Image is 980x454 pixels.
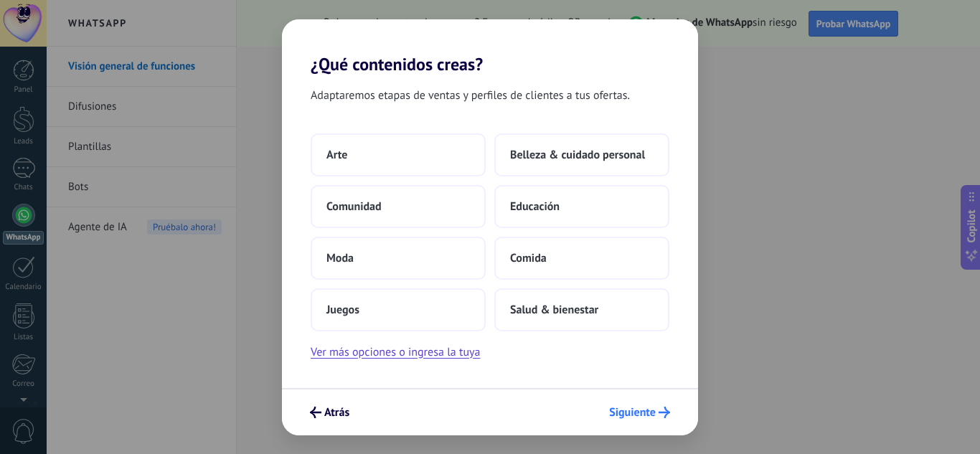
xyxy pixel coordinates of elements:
button: Comida [494,237,669,280]
button: Siguiente [603,400,677,425]
span: Salud & bienestar [510,303,598,317]
span: Atrás [324,407,349,417]
button: Comunidad [311,185,486,228]
span: Arte [326,148,347,162]
span: Adaptaremos etapas de ventas y perfiles de clientes a tus ofertas. [311,86,630,105]
button: Arte [311,133,486,176]
h2: ¿Qué contenidos creas? [282,19,698,75]
span: Educación [510,199,560,214]
button: Moda [311,237,486,280]
button: Ver más opciones o ingresa la tuya [311,343,480,361]
span: Juegos [326,303,359,317]
span: Comida [510,251,547,265]
button: Educación [494,185,669,228]
span: Belleza & cuidado personal [510,148,645,162]
span: Comunidad [326,199,382,214]
button: Atrás [303,400,356,425]
button: Juegos [311,288,486,331]
button: Salud & bienestar [494,288,669,331]
span: Siguiente [609,407,656,417]
span: Moda [326,251,354,265]
button: Belleza & cuidado personal [494,133,669,176]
